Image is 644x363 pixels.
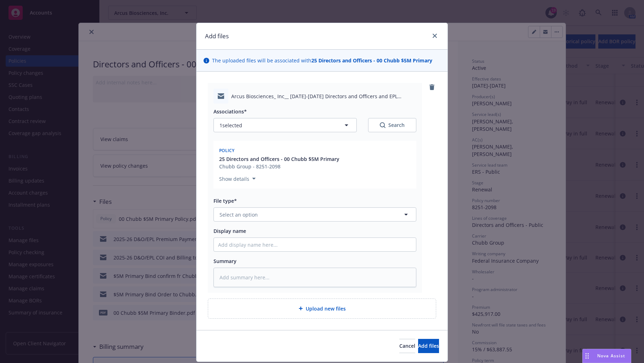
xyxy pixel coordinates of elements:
[213,228,246,234] span: Display name
[208,298,436,319] div: Upload new files
[306,305,346,312] span: Upload new files
[597,353,625,359] span: Nova Assist
[214,238,416,251] input: Add display name here...
[582,349,631,363] button: Nova Assist
[220,211,258,218] span: Select an option
[213,258,237,264] span: Summary
[583,349,592,363] div: Drag to move
[213,207,416,222] button: Select an option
